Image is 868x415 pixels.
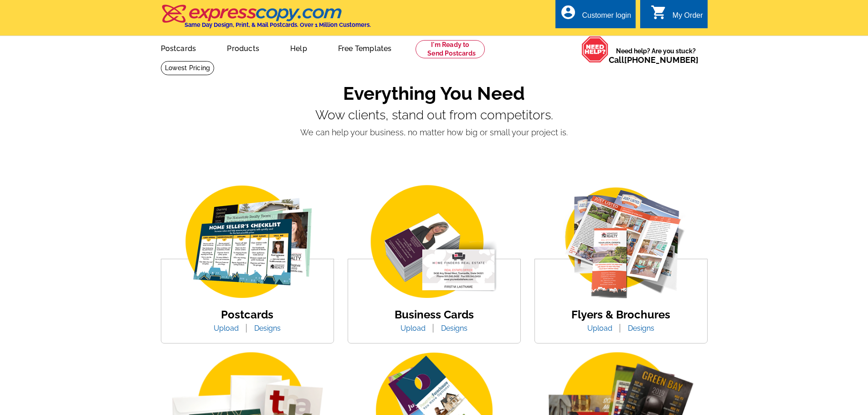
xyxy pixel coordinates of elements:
a: Designs [247,324,288,333]
a: Free Templates [324,37,406,58]
div: Customer login [582,11,631,24]
a: Products [212,37,274,58]
img: business-card.png [357,183,512,302]
a: shopping_cart My Order [651,10,703,21]
a: Postcards [221,308,273,321]
a: Same Day Design, Print, & Mail Postcards. Over 1 Million Customers. [161,11,371,28]
p: We can help your business, no matter how big or small your project is. [161,126,708,138]
i: shopping_cart [651,4,667,20]
a: account_circle Customer login [560,10,631,21]
a: Upload [394,324,432,333]
i: account_circle [560,4,576,20]
p: Wow clients, stand out from competitors. [161,108,708,123]
a: Upload [580,324,619,333]
img: img_postcard.png [170,183,325,302]
a: Designs [621,324,661,333]
h4: Same Day Design, Print, & Mail Postcards. Over 1 Million Customers. [185,21,371,28]
img: help [581,36,609,63]
span: Need help? Are you stuck? [609,46,703,65]
a: Upload [207,324,246,333]
a: Business Cards [395,308,474,321]
span: Call [609,55,699,65]
a: Flyers & Brochures [571,308,670,321]
a: [PHONE_NUMBER] [624,55,699,65]
a: Postcards [146,37,211,58]
a: Help [276,37,322,58]
img: flyer-card.png [544,183,699,302]
div: My Order [673,11,703,24]
h1: Everything You Need [161,82,708,104]
a: Designs [434,324,474,333]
